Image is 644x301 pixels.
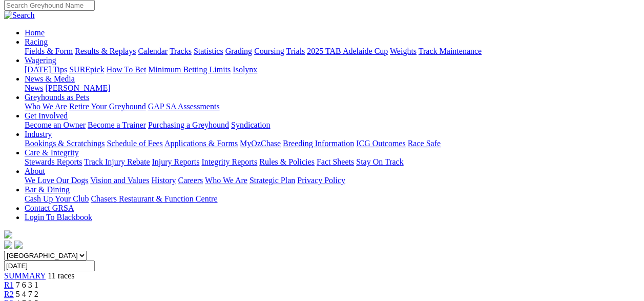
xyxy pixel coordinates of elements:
[152,157,199,166] a: Injury Reports
[69,102,146,111] a: Retire Your Greyhound
[283,139,354,148] a: Breeding Information
[25,130,52,138] a: Industry
[25,65,67,74] a: [DATE] Tips
[25,139,640,148] div: Industry
[148,102,220,111] a: GAP SA Assessments
[148,121,229,129] a: Purchasing a Greyhound
[201,157,257,166] a: Integrity Reports
[16,290,38,298] span: 5 4 7 2
[25,185,70,194] a: Bar & Dining
[91,194,217,203] a: Chasers Restaurant & Function Centre
[75,47,136,55] a: Results & Replays
[25,65,640,74] div: Wagering
[25,84,43,92] a: News
[170,47,192,55] a: Tracks
[107,65,147,74] a: How To Bet
[25,194,640,204] div: Bar & Dining
[4,11,35,20] img: Search
[307,47,388,55] a: 2025 TAB Adelaide Cup
[25,121,86,129] a: Become an Owner
[25,139,105,148] a: Bookings & Scratchings
[69,65,104,74] a: SUREpick
[194,47,223,55] a: Statistics
[25,121,640,130] div: Get Involved
[48,271,74,280] span: 11 races
[25,102,640,111] div: Greyhounds as Pets
[356,139,405,148] a: ICG Outcomes
[205,176,247,185] a: Who We Are
[14,240,23,249] img: twitter.svg
[107,139,162,148] a: Schedule of Fees
[25,204,74,212] a: Contact GRSA
[25,102,67,111] a: Who We Are
[4,271,46,280] a: SUMMARY
[250,176,295,185] a: Strategic Plan
[25,93,89,102] a: Greyhounds as Pets
[419,47,482,55] a: Track Maintenance
[233,65,257,74] a: Isolynx
[90,176,149,185] a: Vision and Values
[138,47,168,55] a: Calendar
[25,157,640,167] div: Care & Integrity
[25,111,68,120] a: Get Involved
[390,47,417,55] a: Weights
[25,157,82,166] a: Stewards Reports
[4,230,12,238] img: logo-grsa-white.png
[4,240,12,249] img: facebook.svg
[356,157,403,166] a: Stay On Track
[25,47,73,55] a: Fields & Form
[286,47,305,55] a: Trials
[25,176,640,185] div: About
[25,213,92,222] a: Login To Blackbook
[231,121,270,129] a: Syndication
[25,56,56,65] a: Wagering
[225,47,252,55] a: Grading
[25,194,89,203] a: Cash Up Your Club
[259,157,315,166] a: Rules & Policies
[25,84,640,93] div: News & Media
[4,290,14,298] a: R2
[25,74,75,83] a: News & Media
[25,176,88,185] a: We Love Our Dogs
[317,157,354,166] a: Fact Sheets
[254,47,284,55] a: Coursing
[25,28,45,37] a: Home
[16,280,38,289] span: 7 6 3 1
[84,157,150,166] a: Track Injury Rebate
[297,176,345,185] a: Privacy Policy
[240,139,281,148] a: MyOzChase
[25,167,45,175] a: About
[407,139,440,148] a: Race Safe
[88,121,146,129] a: Become a Trainer
[25,148,79,157] a: Care & Integrity
[4,280,14,289] a: R1
[164,139,238,148] a: Applications & Forms
[25,37,48,46] a: Racing
[151,176,176,185] a: History
[25,47,640,56] div: Racing
[4,260,95,271] input: Select date
[178,176,203,185] a: Careers
[45,84,110,92] a: [PERSON_NAME]
[148,65,231,74] a: Minimum Betting Limits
